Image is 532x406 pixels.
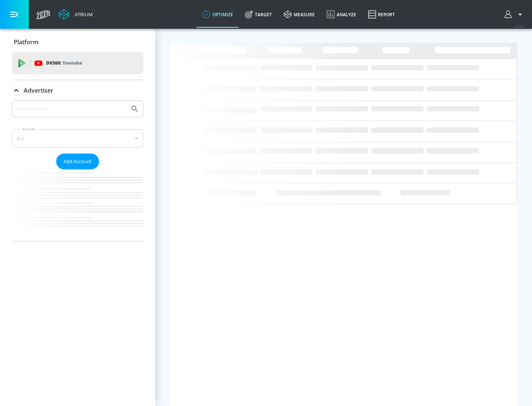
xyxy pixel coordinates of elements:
[15,104,127,114] input: Search by name
[62,59,82,67] p: Youtube
[12,169,143,241] nav: list of Advertiser
[12,52,143,74] div: DV360: Youtube
[197,1,239,28] a: optimize
[72,11,93,18] div: Atrium
[12,80,143,101] div: Advertiser
[514,24,525,28] span: v 4.24.0
[14,38,38,46] p: Platform
[58,9,93,20] a: Atrium
[56,154,99,169] button: Add Account
[24,86,53,94] p: Advertiser
[278,1,321,28] a: measure
[239,1,278,28] a: Target
[12,32,143,52] div: Platform
[21,127,37,131] label: Sort By
[362,1,401,28] a: Report
[46,59,82,67] p: DV360:
[64,157,92,166] span: Add Account
[321,1,362,28] a: Analyze
[12,100,143,241] div: Advertiser
[12,129,143,148] div: A-Z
